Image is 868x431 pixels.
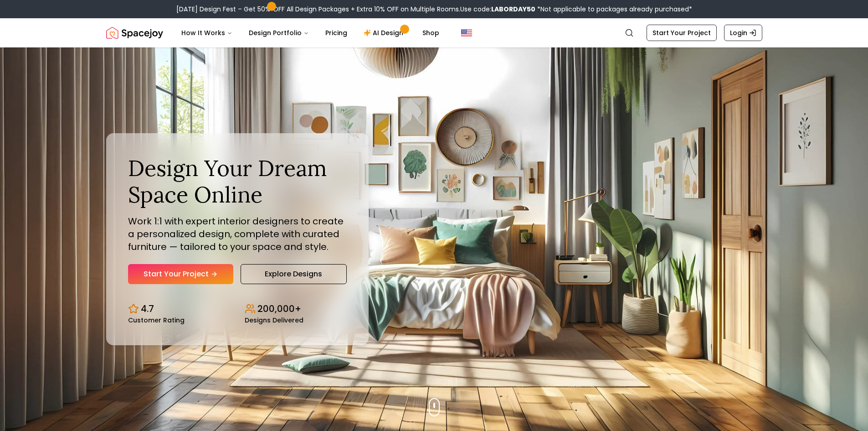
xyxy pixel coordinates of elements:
img: Spacejoy Logo [106,24,163,42]
p: 200,000+ [257,302,301,315]
span: *Not applicable to packages already purchased* [535,5,692,14]
a: AI Design [356,24,413,42]
a: Explore Designs [241,264,347,284]
a: Shop [415,24,447,42]
p: Work 1:1 with expert interior designers to create a personalized design, complete with curated fu... [128,215,347,253]
button: How It Works [174,24,240,42]
small: Designs Delivered [245,317,303,323]
nav: Main [174,24,447,42]
a: Start Your Project [647,25,717,41]
button: Design Portfolio [241,24,316,42]
nav: Global [106,18,762,47]
b: LABORDAY50 [491,5,535,14]
p: 4.7 [141,302,154,315]
h1: Design Your Dream Space Online [128,155,347,208]
div: Design stats [128,295,347,323]
img: United States [461,27,472,38]
a: Login [724,25,762,41]
a: Pricing [318,24,354,42]
div: [DATE] Design Fest – Get 50% OFF All Design Packages + Extra 10% OFF on Multiple Rooms. [176,5,692,14]
small: Customer Rating [128,317,185,323]
a: Spacejoy [106,24,163,42]
span: Use code: [460,5,535,14]
a: Start Your Project [128,264,233,284]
